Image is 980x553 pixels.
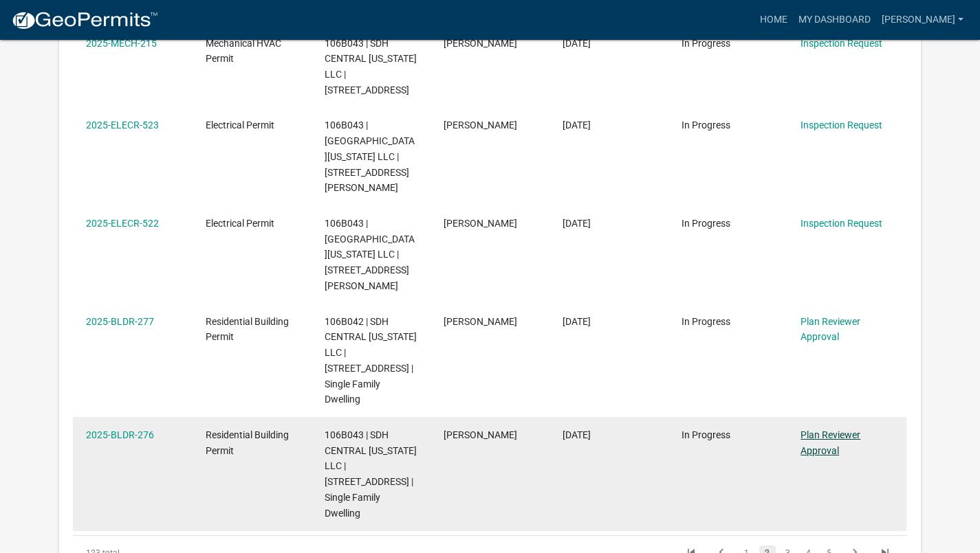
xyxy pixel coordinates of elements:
span: Residential Building Permit [206,429,289,456]
a: Inspection Request [801,38,882,49]
span: 09/15/2025 [563,429,591,440]
span: In Progress [682,218,730,229]
a: Inspection Request [801,120,882,131]
span: 09/15/2025 [563,120,591,131]
span: Electrical Permit [206,218,274,229]
span: Justin [444,218,517,229]
a: 2025-ELECR-523 [86,120,159,131]
span: Justin [444,120,517,131]
a: 2025-ELECR-522 [86,218,159,229]
a: 2025-MECH-215 [86,38,157,49]
a: Plan Reviewer Approval [801,316,860,343]
span: 106B043 | SDH CENTRAL GEORGIA LLC | 1648 Old 41 HWY [325,38,417,95]
span: 09/15/2025 [563,38,591,49]
span: In Progress [682,429,730,440]
a: [PERSON_NAME] [876,7,969,33]
span: Electrical Permit [206,120,274,131]
a: Home [754,7,793,33]
a: Inspection Request [801,218,882,229]
span: 09/15/2025 [563,218,591,229]
span: Justin [444,38,517,49]
span: In Progress [682,316,730,327]
span: Justin [444,316,517,327]
span: Justin [444,429,517,440]
span: In Progress [682,38,730,49]
span: Residential Building Permit [206,316,289,343]
span: 106B043 | SDH CENTRAL GEORGIA LLC | 132 CREEKSIDE RD | Single Family Dwelling [325,429,417,519]
a: 2025-BLDR-276 [86,429,154,440]
span: 106B043 | SDH CENTRAL GEORGIA LLC | 2627 Holly Street [325,218,415,291]
span: 106B042 | SDH CENTRAL GEORGIA LLC | 134 CREEKSIDE RD | Single Family Dwelling [325,316,417,405]
span: 09/15/2025 [563,316,591,327]
a: Plan Reviewer Approval [801,429,860,456]
span: 106B043 | SDH CENTRAL GEORGIA LLC | 2627 Holly Street [325,120,415,193]
a: My Dashboard [793,7,876,33]
a: 2025-BLDR-277 [86,316,154,327]
span: In Progress [682,120,730,131]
